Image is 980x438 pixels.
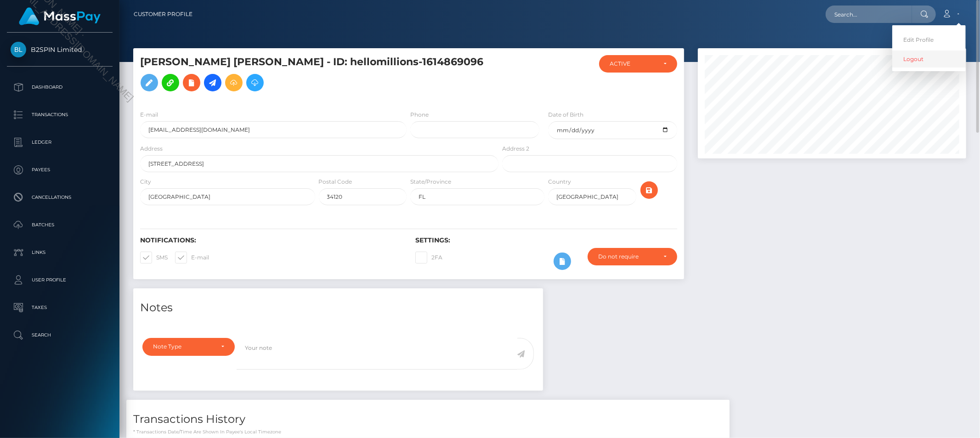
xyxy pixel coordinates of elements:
[7,103,113,126] a: Transactions
[11,42,26,57] img: B2SPIN Limited
[175,252,209,264] label: E-mail
[548,178,571,186] label: Country
[11,301,109,314] p: Taxes
[7,213,113,236] a: Batches
[134,5,193,24] a: Customer Profile
[548,111,583,119] label: Date of Birth
[7,45,113,54] span: B2SPIN Limited
[7,296,113,319] a: Taxes
[410,111,429,119] label: Phone
[7,158,113,181] a: Payees
[133,428,723,435] p: * Transactions date/time are shown in payee's local timezone
[7,269,113,292] a: User Profile
[140,252,168,264] label: SMS
[142,338,235,355] button: Note Type
[415,236,677,244] h6: Settings:
[610,60,656,67] div: ACTIVE
[892,51,966,67] a: Logout
[7,241,113,264] a: Links
[11,108,109,122] p: Transactions
[415,252,442,264] label: 2FA
[7,324,113,347] a: Search
[7,131,113,154] a: Ledger
[410,178,451,186] label: State/Province
[319,178,352,186] label: Postal Code
[502,145,529,153] label: Address 2
[892,31,966,48] a: Edit Profile
[598,253,656,260] div: Do not require
[140,55,493,96] h5: [PERSON_NAME] [PERSON_NAME] - ID: hellomillions-1614869096
[140,178,151,186] label: City
[11,80,109,94] p: Dashboard
[11,135,109,149] p: Ledger
[140,300,536,316] h4: Notes
[599,55,677,73] button: ACTIVE
[133,411,723,427] h4: Transactions History
[204,74,221,91] a: Initiate Payout
[7,76,113,99] a: Dashboard
[11,218,109,232] p: Batches
[153,343,214,350] div: Note Type
[826,6,912,23] input: Search...
[11,163,109,177] p: Payees
[140,111,158,119] label: E-mail
[140,236,402,244] h6: Notifications:
[140,145,163,153] label: Address
[11,191,109,204] p: Cancellations
[7,186,113,209] a: Cancellations
[11,273,109,287] p: User Profile
[11,246,109,259] p: Links
[11,328,109,342] p: Search
[19,7,101,25] img: MassPay Logo
[588,248,677,265] button: Do not require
